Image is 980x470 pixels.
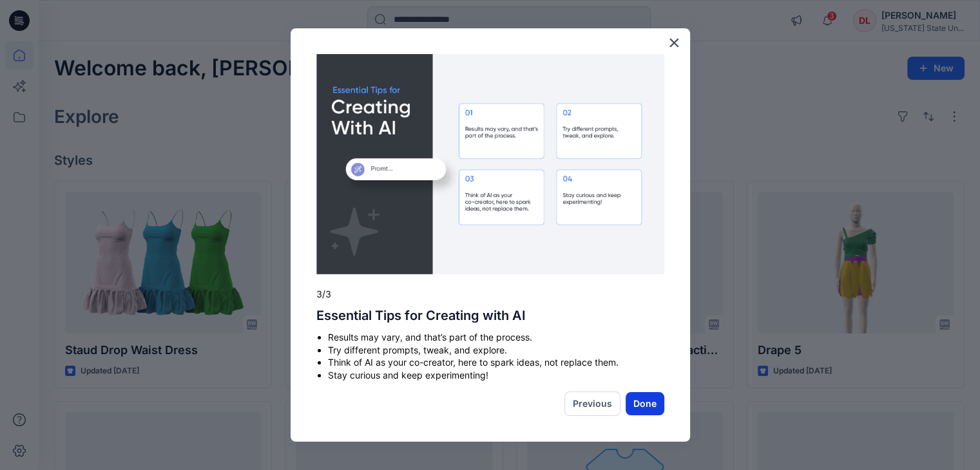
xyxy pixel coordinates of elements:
[328,356,664,369] li: Think of AI as your co-creator, here to spark ideas, not replace them.
[626,392,664,415] button: Done
[564,391,620,416] button: Previous
[328,344,664,357] li: Try different prompts, tweak, and explore.
[328,331,664,344] li: Results may vary, and that’s part of the process.
[316,308,664,323] h2: Essential Tips for Creating with AI
[328,369,664,382] li: Stay curious and keep experimenting!
[316,288,664,301] p: 3/3
[668,32,680,53] button: Close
